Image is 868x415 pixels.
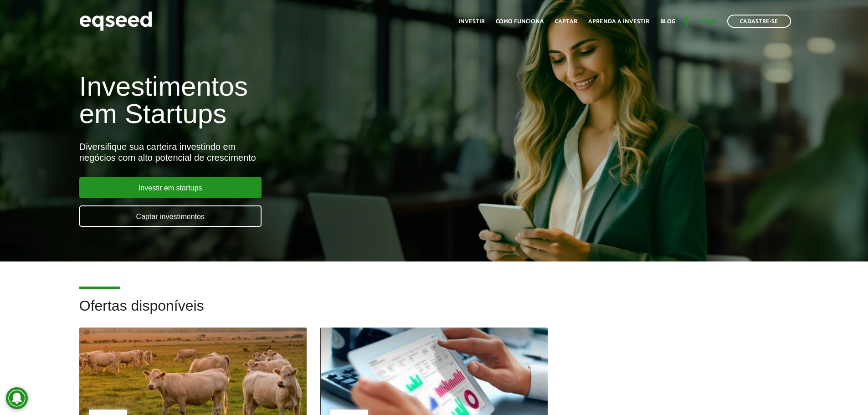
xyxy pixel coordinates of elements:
[79,298,789,328] h2: Ofertas disponíveis
[79,9,152,33] img: EqSeed
[79,73,500,128] h1: Investimentos em Startups
[727,15,791,28] a: Cadastre-se
[555,19,577,25] a: Captar
[79,141,500,163] div: Diversifique sua carteira investindo em negócios com alto potencial de crescimento
[458,19,485,25] a: Investir
[588,19,649,25] a: Aprenda a investir
[79,205,262,227] a: Captar investimentos
[699,19,716,25] a: Login
[79,177,262,198] a: Investir em startups
[496,19,544,25] a: Como funciona
[660,19,675,25] a: Blog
